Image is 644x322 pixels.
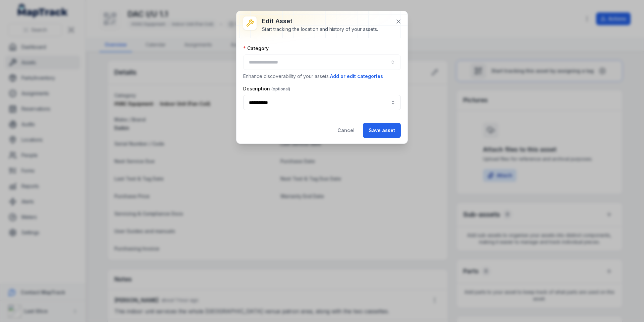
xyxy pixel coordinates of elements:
[262,16,378,26] h3: Edit asset
[243,95,401,110] input: asset-edit:description-label
[332,123,360,138] button: Cancel
[363,123,401,138] button: Save asset
[243,73,401,80] p: Enhance discoverability of your assets.
[243,45,269,52] label: Category
[330,73,383,80] button: Add or edit categories
[243,85,290,92] label: Description
[262,26,378,33] div: Start tracking the location and history of your assets.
